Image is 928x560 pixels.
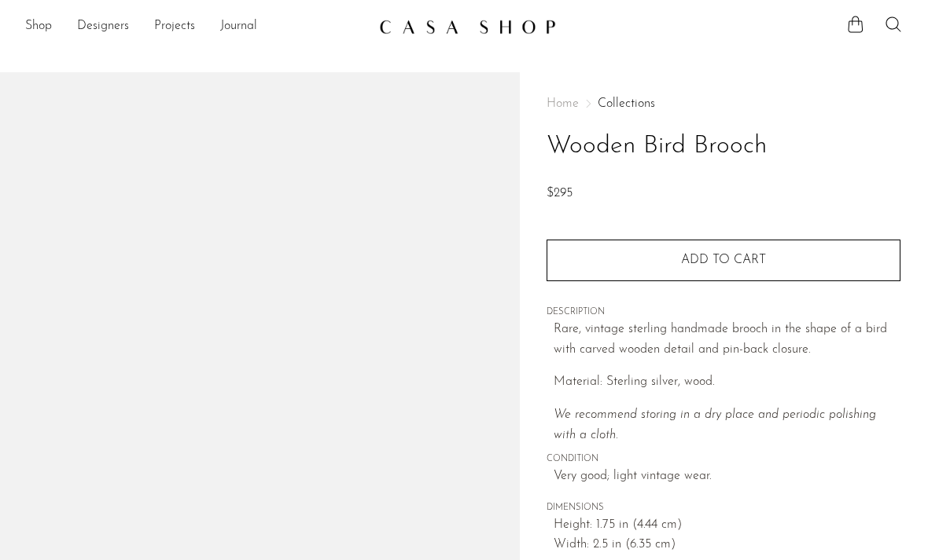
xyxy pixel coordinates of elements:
p: Material: Sterling silver, wood. [554,372,900,393]
nav: Desktop navigation [25,13,366,40]
a: Shop [25,16,52,37]
p: Rare, vintage sterling handmade brooch in the shape of a bird with carved wooden detail and pin-b... [554,320,900,360]
button: Add to cart [547,240,900,280]
nav: Breadcrumbs [547,97,900,110]
span: Home [547,97,579,110]
span: CONDITION [547,452,900,467]
a: Designers [77,16,129,37]
i: We recommend storing in a dry place and periodic polishing with a cloth. [554,408,876,441]
span: Width: 2.5 in (6.35 cm) [554,535,900,555]
span: $295 [547,187,573,199]
a: Journal [220,16,257,37]
span: DIMENSIONS [547,501,900,515]
h1: Wooden Bird Brooch [547,126,900,167]
span: Very good; light vintage wear. [554,467,900,487]
ul: NEW HEADER MENU [25,13,366,40]
span: DESCRIPTION [547,306,900,320]
a: Collections [598,97,655,110]
span: Add to cart [681,254,766,266]
a: Projects [154,16,195,37]
span: Height: 1.75 in (4.44 cm) [554,515,900,536]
